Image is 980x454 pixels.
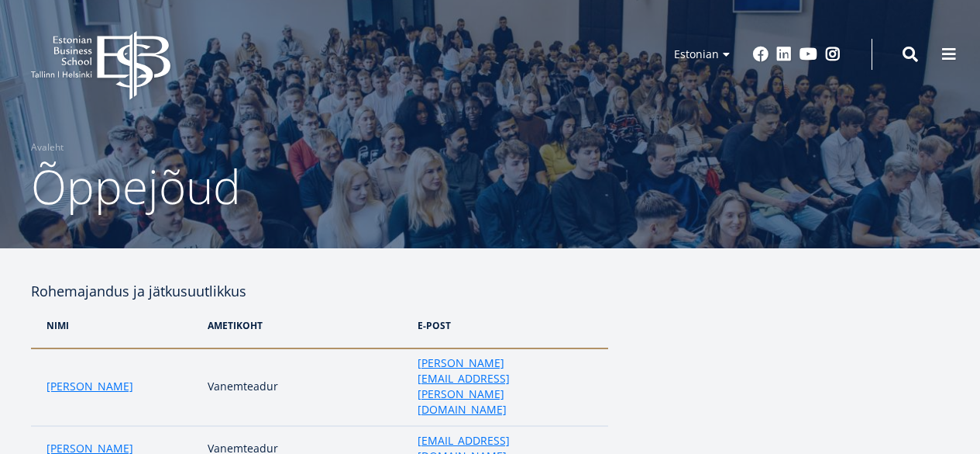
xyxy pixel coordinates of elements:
[31,279,608,303] h4: Rohemajandus ja jätkusuutlikkus
[410,303,608,348] th: e-post
[31,154,241,218] span: Õppejõud
[46,379,133,394] a: [PERSON_NAME]
[418,355,593,418] a: [PERSON_NAME][EMAIL_ADDRESS][PERSON_NAME][DOMAIN_NAME]
[31,140,64,155] a: Avaleht
[825,47,841,62] a: Instagram
[200,303,410,348] th: Ametikoht
[200,348,410,426] td: Vanemteadur
[31,303,200,348] th: NIMi
[753,47,769,62] a: Facebook
[776,47,792,62] a: Linkedin
[799,47,817,62] a: Youtube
